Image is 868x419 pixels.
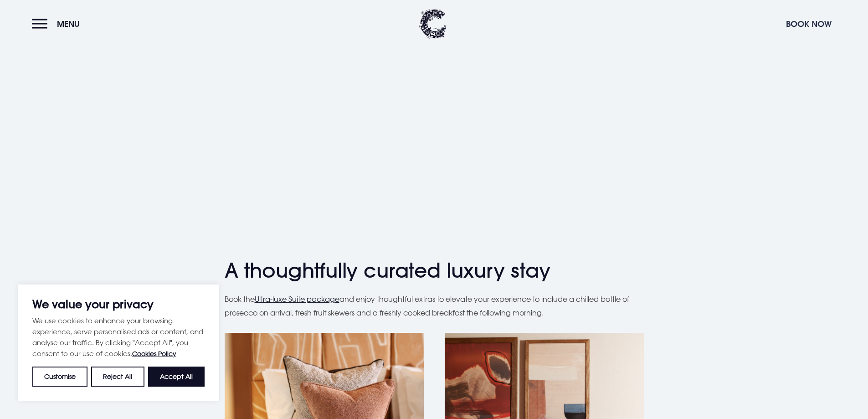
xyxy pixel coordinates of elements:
[32,315,205,359] p: We use cookies to enhance your browsing experience, serve personalised ads or content, and analys...
[32,367,87,387] button: Customise
[91,367,144,387] button: Reject All
[419,9,447,39] img: Clandeboye Lodge
[57,19,80,29] span: Menu
[225,259,644,283] h2: A thoughtfully curated luxury stay
[132,350,176,357] a: Cookies Policy
[32,14,84,34] button: Menu
[225,292,644,320] p: Book the and enjoy thoughtful extras to elevate your experience to include a chilled bottle of pr...
[781,14,836,34] button: Book Now
[32,299,205,310] p: We value your privacy
[148,367,205,387] button: Accept All
[255,295,339,304] a: Ultra-luxe Suite package
[18,285,219,401] div: We value your privacy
